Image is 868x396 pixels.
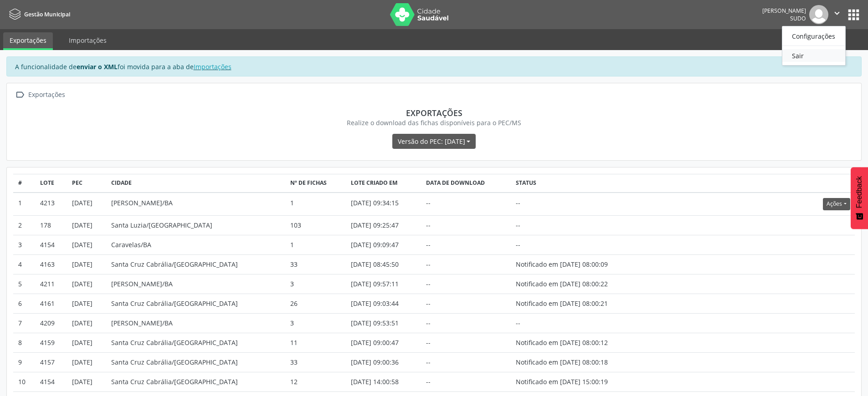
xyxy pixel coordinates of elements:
[36,372,67,391] td: 4154
[67,372,107,391] td: [DATE]
[67,193,107,215] td: [DATE]
[790,15,806,22] span: Sudo
[107,372,286,391] td: Santa Cruz Cabrália/[GEOGRAPHIC_DATA]
[851,167,868,229] button: Feedback - Mostrar pesquisa
[67,254,107,274] td: [DATE]
[346,215,421,235] td: [DATE] 09:25:47
[13,274,36,294] td: 5
[107,254,286,274] td: Santa Cruz Cabrália/[GEOGRAPHIC_DATA]
[13,88,67,102] a:  Exportações
[107,333,286,352] td: Santa Cruz Cabrália/[GEOGRAPHIC_DATA]
[855,176,863,208] span: Feedback
[511,254,644,274] td: Notificado em [DATE] 08:00:09
[285,313,346,333] td: 3
[421,372,511,391] td: --
[511,372,644,391] td: Notificado em [DATE] 15:00:19
[762,7,806,15] div: [PERSON_NAME]
[782,26,846,66] ul: 
[107,274,286,294] td: [PERSON_NAME]/BA
[40,179,62,187] div: Lote
[107,193,286,215] td: [PERSON_NAME]/BA
[36,215,67,235] td: 178
[67,313,107,333] td: [DATE]
[511,294,644,313] td: Notificado em [DATE] 08:00:21
[285,254,346,274] td: 33
[290,179,341,187] div: Nº de fichas
[18,179,31,187] div: #
[421,274,511,294] td: --
[6,56,862,76] div: A funcionalidade de foi movida para a aba de
[24,10,70,18] span: Gestão Municipal
[285,193,346,215] td: 1
[26,88,67,102] div: Exportações
[832,8,842,18] i: 
[511,333,644,352] td: Notificado em [DATE] 08:00:12
[809,5,828,24] img: img
[67,235,107,254] td: [DATE]
[392,134,476,149] button: Versão do PEC: [DATE]
[823,198,850,210] button: Ações
[644,174,855,193] th: Actions
[13,215,36,235] td: 2
[13,294,36,313] td: 6
[346,193,421,215] td: [DATE] 09:34:15
[62,32,113,48] a: Importações
[782,49,845,62] a: Sair
[346,352,421,372] td: [DATE] 09:00:36
[285,294,346,313] td: 26
[67,274,107,294] td: [DATE]
[13,254,36,274] td: 4
[421,235,511,254] td: --
[846,7,862,23] button: apps
[36,333,67,352] td: 4159
[346,254,421,274] td: [DATE] 08:45:50
[511,274,644,294] td: Notificado em [DATE] 08:00:22
[36,352,67,372] td: 4157
[194,62,231,71] a: Importações
[346,333,421,352] td: [DATE] 09:00:47
[67,352,107,372] td: [DATE]
[516,179,640,187] div: Status
[421,254,511,274] td: --
[285,352,346,372] td: 33
[426,179,506,187] div: Data de download
[111,179,281,187] div: Cidade
[346,372,421,391] td: [DATE] 14:00:58
[511,193,644,215] td: --
[285,333,346,352] td: 11
[3,32,53,50] a: Exportações
[67,333,107,352] td: [DATE]
[72,179,102,187] div: PEC
[346,274,421,294] td: [DATE] 09:57:11
[36,254,67,274] td: 4163
[285,372,346,391] td: 12
[511,235,644,254] td: --
[511,352,644,372] td: Notificado em [DATE] 08:00:18
[6,7,70,22] a: Gestão Municipal
[13,235,36,254] td: 3
[107,352,286,372] td: Santa Cruz Cabrália/[GEOGRAPHIC_DATA]
[36,193,67,215] td: 4213
[13,88,26,102] i: 
[421,352,511,372] td: --
[351,179,416,187] div: Lote criado em
[36,313,67,333] td: 4209
[36,294,67,313] td: 4161
[107,313,286,333] td: [PERSON_NAME]/BA
[346,313,421,333] td: [DATE] 09:53:51
[36,235,67,254] td: 4154
[782,30,845,42] a: Configurações
[421,294,511,313] td: --
[421,313,511,333] td: --
[421,333,511,352] td: --
[13,313,36,333] td: 7
[285,274,346,294] td: 3
[107,215,286,235] td: Santa Luzia/[GEOGRAPHIC_DATA]
[421,193,511,215] td: --
[13,333,36,352] td: 8
[13,193,36,215] td: 1
[67,215,107,235] td: [DATE]
[421,215,511,235] td: --
[828,5,846,24] button: 
[285,235,346,254] td: 1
